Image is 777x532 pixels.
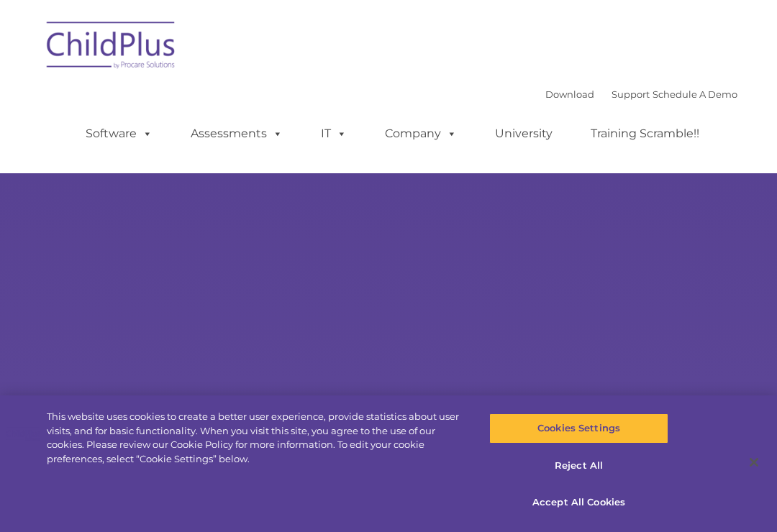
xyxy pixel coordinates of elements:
a: Download [545,88,594,100]
a: Company [371,119,471,148]
button: Close [738,446,770,478]
img: ChildPlus by Procare Solutions [40,12,183,83]
a: University [481,119,567,148]
div: This website uses cookies to create a better user experience, provide statistics about user visit... [47,410,466,466]
a: Training Scramble!! [576,119,714,148]
a: IT [306,119,361,148]
button: Cookies Settings [489,413,668,444]
a: Schedule A Demo [653,88,737,100]
button: Accept All Cookies [489,487,668,518]
a: Software [71,119,167,148]
font: | [545,88,737,100]
a: Assessments [176,119,297,148]
a: Support [612,88,650,100]
button: Reject All [489,451,668,481]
